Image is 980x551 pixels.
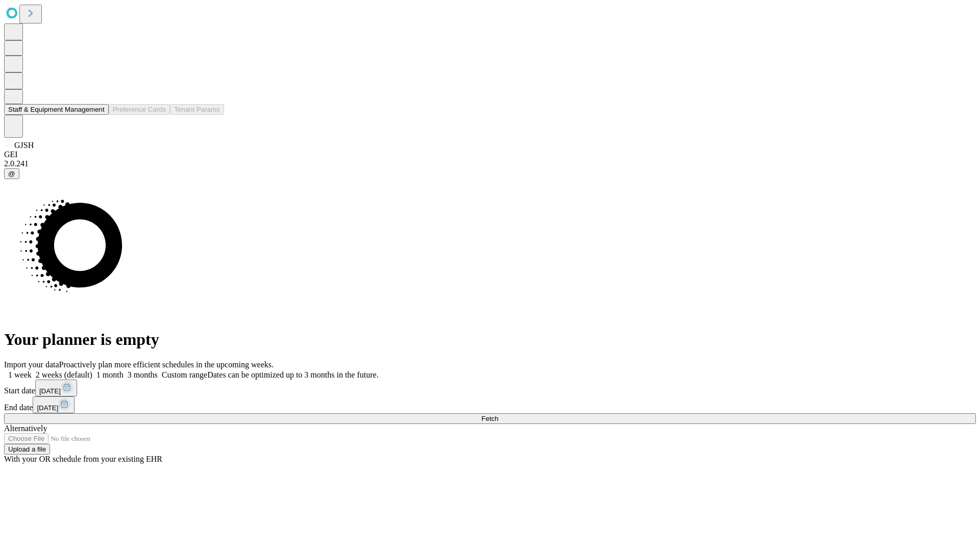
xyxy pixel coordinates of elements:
span: [DATE] [37,404,58,412]
span: Custom range [162,370,207,379]
button: Tenant Params [170,104,224,115]
div: Start date [4,380,976,396]
button: Upload a file [4,444,50,455]
h1: Your planner is empty [4,330,976,349]
button: [DATE] [33,396,75,413]
span: [DATE] [39,387,61,395]
button: Preference Cards [109,104,170,115]
span: Dates can be optimized up to 3 months in the future. [207,370,378,379]
span: 3 months [128,370,158,379]
span: Import your data [4,360,59,369]
button: Staff & Equipment Management [4,104,109,115]
div: 2.0.241 [4,159,976,168]
span: 1 week [8,370,32,379]
span: 1 month [96,370,124,379]
span: @ [8,170,15,178]
div: GEI [4,150,976,159]
span: Proactively plan more efficient schedules in the upcoming weeks. [59,360,274,369]
button: @ [4,168,19,179]
span: With your OR schedule from your existing EHR [4,455,162,463]
button: Fetch [4,413,976,424]
span: GJSH [14,141,34,149]
span: 2 weeks (default) [36,370,92,379]
div: End date [4,396,976,413]
button: [DATE] [35,380,77,396]
span: Fetch [481,415,498,422]
span: Alternatively [4,424,47,433]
